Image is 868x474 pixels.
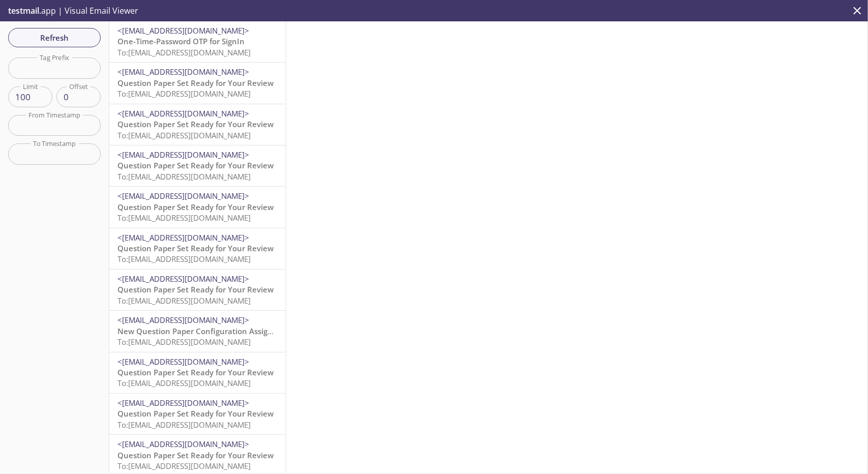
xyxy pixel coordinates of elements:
[117,232,249,243] span: <[EMAIL_ADDRESS][DOMAIN_NAME]>
[117,160,274,170] span: Question Paper Set Ready for Your Review
[117,213,251,223] span: To: [EMAIL_ADDRESS][DOMAIN_NAME]
[109,63,286,103] div: <[EMAIL_ADDRESS][DOMAIN_NAME]>Question Paper Set Ready for Your ReviewTo:[EMAIL_ADDRESS][DOMAIN_N...
[117,439,249,449] span: <[EMAIL_ADDRESS][DOMAIN_NAME]>
[109,228,286,269] div: <[EMAIL_ADDRESS][DOMAIN_NAME]>Question Paper Set Ready for Your ReviewTo:[EMAIL_ADDRESS][DOMAIN_N...
[117,150,249,160] span: <[EMAIL_ADDRESS][DOMAIN_NAME]>
[117,420,251,430] span: To: [EMAIL_ADDRESS][DOMAIN_NAME]
[117,326,308,336] span: New Question Paper Configuration Assigned to You
[8,5,39,16] span: testmail
[117,274,249,284] span: <[EMAIL_ADDRESS][DOMAIN_NAME]>
[117,119,274,129] span: Question Paper Set Ready for Your Review
[16,31,93,44] span: Refresh
[117,315,249,325] span: <[EMAIL_ADDRESS][DOMAIN_NAME]>
[117,171,251,182] span: To: [EMAIL_ADDRESS][DOMAIN_NAME]
[117,191,249,201] span: <[EMAIL_ADDRESS][DOMAIN_NAME]>
[109,352,286,393] div: <[EMAIL_ADDRESS][DOMAIN_NAME]>Question Paper Set Ready for Your ReviewTo:[EMAIL_ADDRESS][DOMAIN_N...
[117,78,274,88] span: Question Paper Set Ready for Your Review
[117,202,274,212] span: Question Paper Set Ready for Your Review
[117,398,249,408] span: <[EMAIL_ADDRESS][DOMAIN_NAME]>
[117,295,251,306] span: To: [EMAIL_ADDRESS][DOMAIN_NAME]
[117,47,251,57] span: To: [EMAIL_ADDRESS][DOMAIN_NAME]
[117,67,249,77] span: <[EMAIL_ADDRESS][DOMAIN_NAME]>
[117,378,251,388] span: To: [EMAIL_ADDRESS][DOMAIN_NAME]
[109,145,286,186] div: <[EMAIL_ADDRESS][DOMAIN_NAME]>Question Paper Set Ready for Your ReviewTo:[EMAIL_ADDRESS][DOMAIN_N...
[8,28,101,47] button: Refresh
[109,311,286,351] div: <[EMAIL_ADDRESS][DOMAIN_NAME]>New Question Paper Configuration Assigned to YouTo:[EMAIL_ADDRESS][...
[117,130,251,140] span: To: [EMAIL_ADDRESS][DOMAIN_NAME]
[117,367,274,377] span: Question Paper Set Ready for Your Review
[109,21,286,62] div: <[EMAIL_ADDRESS][DOMAIN_NAME]>One-Time-Password OTP for SignInTo:[EMAIL_ADDRESS][DOMAIN_NAME]
[117,461,251,471] span: To: [EMAIL_ADDRESS][DOMAIN_NAME]
[117,357,249,367] span: <[EMAIL_ADDRESS][DOMAIN_NAME]>
[117,88,251,99] span: To: [EMAIL_ADDRESS][DOMAIN_NAME]
[117,337,251,347] span: To: [EMAIL_ADDRESS][DOMAIN_NAME]
[117,108,249,118] span: <[EMAIL_ADDRESS][DOMAIN_NAME]>
[117,284,274,294] span: Question Paper Set Ready for Your Review
[117,25,249,36] span: <[EMAIL_ADDRESS][DOMAIN_NAME]>
[117,408,274,419] span: Question Paper Set Ready for Your Review
[109,394,286,434] div: <[EMAIL_ADDRESS][DOMAIN_NAME]>Question Paper Set Ready for Your ReviewTo:[EMAIL_ADDRESS][DOMAIN_N...
[109,187,286,227] div: <[EMAIL_ADDRESS][DOMAIN_NAME]>Question Paper Set Ready for Your ReviewTo:[EMAIL_ADDRESS][DOMAIN_N...
[109,270,286,310] div: <[EMAIL_ADDRESS][DOMAIN_NAME]>Question Paper Set Ready for Your ReviewTo:[EMAIL_ADDRESS][DOMAIN_N...
[117,450,274,460] span: Question Paper Set Ready for Your Review
[117,254,251,264] span: To: [EMAIL_ADDRESS][DOMAIN_NAME]
[117,36,245,46] span: One-Time-Password OTP for SignIn
[117,243,274,253] span: Question Paper Set Ready for Your Review
[109,104,286,145] div: <[EMAIL_ADDRESS][DOMAIN_NAME]>Question Paper Set Ready for Your ReviewTo:[EMAIL_ADDRESS][DOMAIN_N...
